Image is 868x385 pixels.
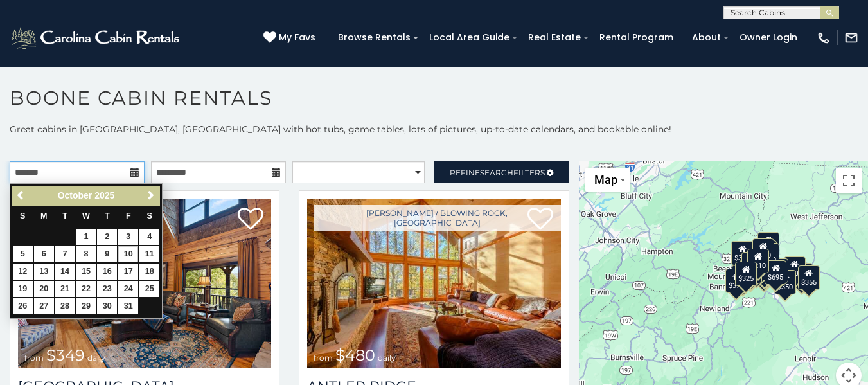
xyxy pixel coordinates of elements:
div: $320 [752,238,774,262]
a: 28 [55,298,75,314]
span: Search [480,168,513,177]
a: 13 [34,264,54,280]
a: Browse Rentals [332,28,417,48]
span: Tuesday [62,211,67,220]
a: Add to favorites [238,206,263,233]
a: 5 [13,246,33,262]
div: $305 [731,240,753,265]
a: 10 [118,246,138,262]
span: Map [594,173,617,186]
a: 19 [13,281,33,297]
a: 26 [13,298,33,314]
a: Previous [13,188,30,204]
div: $315 [753,260,775,285]
a: 6 [34,246,54,262]
span: My Favs [279,31,315,44]
a: 3 [118,229,138,245]
a: 18 [139,264,159,280]
a: My Favs [263,31,319,45]
img: Antler Ridge [307,199,560,368]
a: 29 [76,298,96,314]
span: daily [87,353,105,363]
a: Owner Login [733,28,804,48]
a: Next [143,188,159,204]
a: 14 [55,264,75,280]
a: 7 [55,246,75,262]
div: $325 [735,261,757,285]
span: Saturday [147,211,152,220]
a: 2 [97,229,117,245]
a: 20 [34,281,54,297]
a: Antler Ridge from $480 daily [307,199,560,368]
a: About [686,28,727,48]
div: $375 [725,268,747,292]
span: Wednesday [82,211,90,220]
a: 16 [97,264,117,280]
a: 31 [118,298,138,314]
a: Rental Program [593,28,680,48]
div: $695 [765,260,786,285]
img: White-1-2.png [10,25,183,51]
a: Real Estate [522,28,587,48]
div: $210 [747,249,769,273]
a: 21 [55,281,75,297]
a: Local Area Guide [423,28,516,48]
a: 27 [34,298,54,314]
span: Monday [40,211,48,220]
span: daily [378,353,396,363]
div: $380 [766,258,788,282]
a: 15 [76,264,96,280]
a: 24 [118,281,138,297]
a: 9 [97,246,117,262]
button: Change map style [585,168,630,192]
a: 23 [97,281,117,297]
button: Toggle fullscreen view [836,168,862,193]
img: phone-regular-white.png [817,31,831,45]
div: $350 [774,270,796,294]
a: 22 [76,281,96,297]
a: RefineSearchFilters [434,161,569,183]
span: from [24,353,44,363]
div: $525 [757,231,779,256]
span: $349 [46,346,85,364]
span: Thursday [105,211,110,220]
span: Friday [126,211,131,220]
div: $355 [798,265,820,290]
a: 11 [139,246,159,262]
span: Refine Filters [450,168,545,177]
a: 4 [139,229,159,245]
span: October [58,190,93,201]
span: Sunday [20,211,25,220]
div: $930 [783,256,805,281]
a: 25 [139,281,159,297]
a: 8 [76,246,96,262]
a: 17 [118,264,138,280]
span: $480 [335,346,375,364]
span: 2025 [94,190,114,201]
span: Next [146,190,156,201]
a: 1 [76,229,96,245]
a: [PERSON_NAME] / Blowing Rock, [GEOGRAPHIC_DATA] [314,205,560,231]
a: 30 [97,298,117,314]
a: 12 [13,264,33,280]
span: Previous [16,190,26,201]
img: mail-regular-white.png [844,31,858,45]
span: from [314,353,333,363]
